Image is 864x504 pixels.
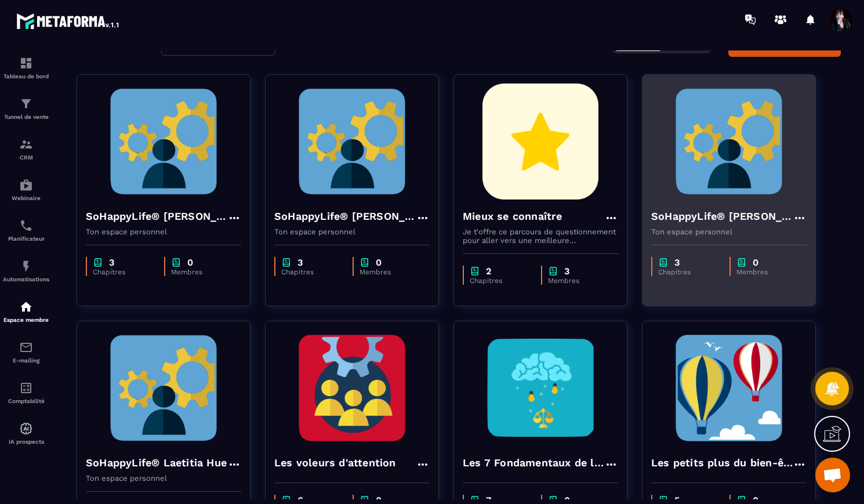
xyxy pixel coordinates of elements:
p: Ton espace personnel [86,227,241,236]
img: automations [19,259,33,273]
img: formation-background [651,84,807,200]
h4: SoHappyLife® [PERSON_NAME] [651,208,793,224]
img: logo [16,10,121,31]
p: Membres [360,268,418,276]
a: formation-backgroundMieux se connaîtreJe t'offre ce parcours de questionnement pour aller vers un... [453,74,642,321]
p: 3 [109,257,114,268]
img: formation-background [463,330,618,446]
a: Ouvrir le chat [815,458,850,492]
a: accountantaccountantComptabilité [3,372,49,413]
p: Membres [171,268,230,276]
a: formationformationTunnel de vente [3,88,49,129]
img: chapter [281,257,292,268]
a: emailemailE-mailing [3,332,49,372]
img: email [19,340,33,354]
h4: SoHappyLife® [PERSON_NAME] [86,208,227,224]
p: Chapitres [93,268,153,276]
img: formation-background [86,330,241,446]
img: chapter [93,257,103,268]
p: Espace membre [3,317,49,323]
img: formation [19,56,33,70]
h4: Les 7 Fondamentaux de la Stabilité Émotionnelle [463,455,604,471]
a: automationsautomationsWebinaire [3,169,49,210]
img: formation [19,97,33,111]
a: formationformationCRM [3,129,49,169]
p: Tunnel de vente [3,114,49,120]
a: formation-backgroundSoHappyLife® [PERSON_NAME]Ton espace personnelchapter3Chapitreschapter0Membres [77,74,265,321]
img: scheduler [19,219,33,233]
p: CRM [3,154,49,161]
h4: Les petits plus du bien-être [651,455,793,471]
a: formationformationTableau de bord [3,48,49,88]
p: 0 [376,257,382,268]
img: chapter [470,266,480,277]
p: 2 [486,266,491,277]
img: chapter [548,266,558,277]
p: Membres [548,277,607,285]
p: IA prospects [3,438,49,445]
img: formation [19,137,33,151]
p: Ton espace personnel [86,474,241,483]
p: Je t'offre ce parcours de questionnement pour aller vers une meilleure connaissance de toi et de ... [463,227,618,245]
p: Chapitres [281,268,341,276]
p: Automatisations [3,276,49,282]
p: 3 [297,257,303,268]
h4: Les voleurs d'attention [274,455,396,471]
p: 3 [564,266,569,277]
p: Ton espace personnel [651,227,807,236]
a: formation-backgroundSoHappyLife® [PERSON_NAME]Ton espace personnelchapter3Chapitreschapter0Membres [265,74,453,321]
img: automations [19,422,33,436]
p: Webinaire [3,195,49,201]
img: chapter [736,257,747,268]
img: chapter [658,257,669,268]
p: 0 [187,257,193,268]
p: E-mailing [3,357,49,364]
img: formation-background [463,84,618,200]
p: Ton espace personnel [274,227,430,236]
img: accountant [19,381,33,395]
h4: SoHappyLife® [PERSON_NAME] [274,208,416,224]
p: Chapitres [658,268,718,276]
p: 0 [753,257,758,268]
a: automationsautomationsEspace membre [3,291,49,332]
img: chapter [171,257,181,268]
a: automationsautomationsAutomatisations [3,251,49,291]
h4: SoHappyLife® Laetitia Hue [86,455,227,471]
p: 3 [674,257,680,268]
h4: Mieux se connaître [463,208,562,224]
img: formation-background [274,84,430,200]
img: formation-background [651,330,807,446]
p: Planificateur [3,235,49,242]
a: formation-backgroundSoHappyLife® [PERSON_NAME]Ton espace personnelchapter3Chapitreschapter0Membres [642,74,830,321]
p: Tableau de bord [3,73,49,79]
img: automations [19,178,33,192]
p: Comptabilité [3,398,49,404]
img: automations [19,300,33,314]
img: chapter [360,257,370,268]
img: formation-background [274,330,430,446]
p: Membres [736,268,795,276]
a: schedulerschedulerPlanificateur [3,210,49,251]
p: Chapitres [470,277,529,285]
img: formation-background [86,84,241,200]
